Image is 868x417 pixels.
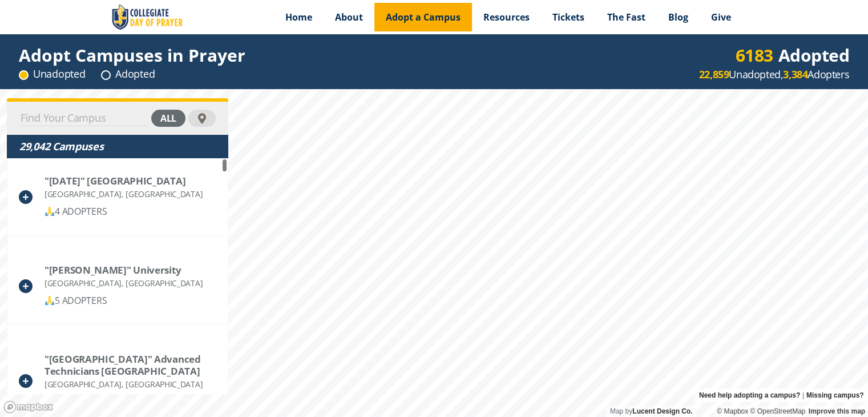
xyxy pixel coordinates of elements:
[541,3,596,31] a: Tickets
[736,48,773,62] div: 6183
[19,110,148,126] input: Find Your Campus
[45,205,203,219] div: 4 ADOPTERS
[386,11,461,23] span: Adopt a Campus
[607,11,645,23] span: The Fast
[45,175,203,187] div: "December 1, 1918" University of Alba Iulia
[151,110,185,127] div: all
[483,11,530,23] span: Resources
[374,3,472,31] a: Adopt a Campus
[19,139,216,154] div: 29,042 Campuses
[711,11,731,23] span: Give
[19,67,85,81] div: Unadopted
[596,3,657,31] a: The Fast
[700,3,742,31] a: Give
[472,3,541,31] a: Resources
[806,388,864,402] a: Missing campus?
[552,11,584,23] span: Tickets
[717,407,748,415] a: Mapbox
[809,407,865,415] a: Improve this map
[736,48,850,62] div: Adopted
[45,264,203,276] div: "Gabriele d'Annunzio" University
[45,377,216,391] div: [GEOGRAPHIC_DATA], [GEOGRAPHIC_DATA]
[45,187,203,201] div: [GEOGRAPHIC_DATA], [GEOGRAPHIC_DATA]
[45,207,54,216] img: 🙏
[45,294,203,308] div: 5 ADOPTERS
[632,407,692,415] a: Lucent Design Co.
[699,388,800,402] a: Need help adopting a campus?
[3,400,54,414] a: Mapbox logo
[45,276,203,290] div: [GEOGRAPHIC_DATA], [GEOGRAPHIC_DATA]
[695,388,868,402] div: |
[750,407,805,415] a: OpenStreetMap
[274,3,324,31] a: Home
[699,67,849,82] div: Unadopted, Adopters
[668,11,688,23] span: Blog
[45,296,54,305] img: 🙏
[101,67,155,81] div: Adopted
[19,48,245,62] div: Adopt Campuses in Prayer
[783,67,808,81] strong: 3,384
[45,353,216,377] div: "La Grace University" Advanced Technicians School of Benin
[335,11,363,23] span: About
[657,3,700,31] a: Blog
[324,3,374,31] a: About
[699,67,729,81] strong: 22,859
[285,11,312,23] span: Home
[605,406,697,417] div: Map by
